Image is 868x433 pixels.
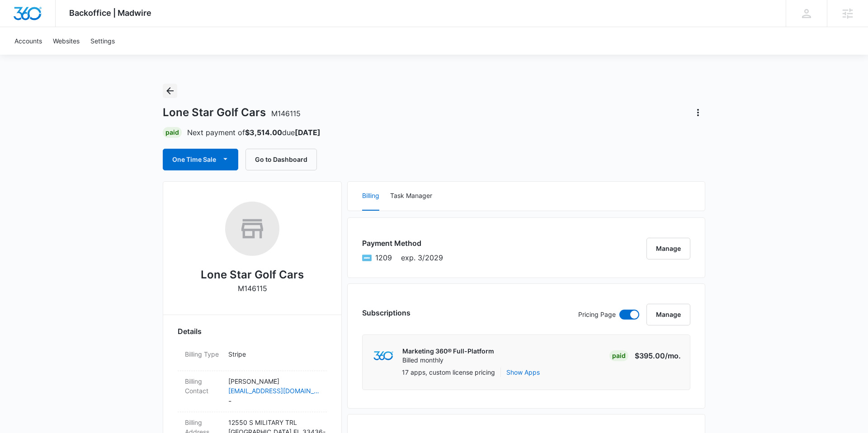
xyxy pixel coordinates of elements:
[228,377,320,406] dd: -
[185,349,221,359] dt: Billing Type
[163,149,238,170] button: One Time Sale
[665,351,681,360] span: /mo.
[201,267,304,283] h2: Lone Star Golf Cars
[178,371,327,412] div: Billing Contact[PERSON_NAME][EMAIL_ADDRESS][DOMAIN_NAME]-
[362,238,443,249] h3: Payment Method
[245,149,317,170] button: Go to Dashboard
[245,128,282,137] strong: $3,514.00
[9,27,47,55] a: Accounts
[85,27,120,55] a: Settings
[402,367,495,377] p: 17 apps, custom license pricing
[402,356,494,365] p: Billed monthly
[375,252,392,263] span: American Express ending with
[362,182,379,211] button: Billing
[691,105,705,120] button: Actions
[362,307,410,318] h3: Subscriptions
[646,238,690,259] button: Manage
[401,252,443,263] span: exp. 3/2029
[271,109,301,118] span: M146115
[646,304,690,325] button: Manage
[238,283,267,294] p: M146115
[295,128,321,137] strong: [DATE]
[69,8,151,18] span: Backoffice | Madwire
[402,347,494,356] p: Marketing 360® Full-Platform
[163,106,301,119] h1: Lone Star Golf Cars
[47,27,85,55] a: Websites
[163,84,177,98] button: Back
[178,326,202,337] span: Details
[228,377,320,386] p: [PERSON_NAME]
[609,350,628,361] div: Paid
[228,386,320,395] a: [EMAIL_ADDRESS][DOMAIN_NAME]
[228,349,320,359] p: Stripe
[578,310,616,320] p: Pricing Page
[506,367,540,377] button: Show Apps
[373,351,393,361] img: marketing360Logo
[178,344,327,371] div: Billing TypeStripe
[390,182,432,211] button: Task Manager
[163,127,182,138] div: Paid
[187,127,321,138] p: Next payment of due
[635,350,681,361] p: $395.00
[185,377,221,395] dt: Billing Contact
